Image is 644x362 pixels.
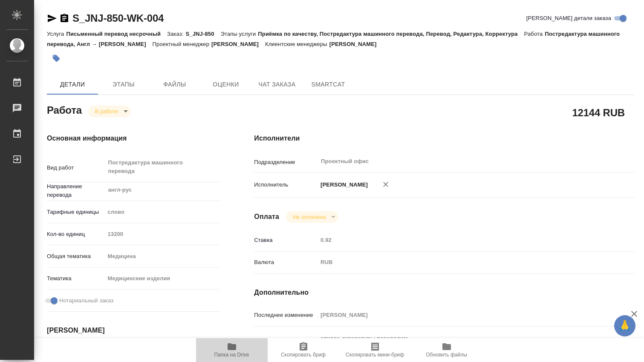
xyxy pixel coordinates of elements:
[318,181,368,189] p: [PERSON_NAME]
[47,31,66,37] p: Услуга
[254,212,279,222] h4: Оплата
[281,352,326,358] span: Скопировать бриф
[211,41,265,47] p: [PERSON_NAME]
[318,255,603,270] div: RUB
[47,230,104,238] p: Кол-во единиц
[104,228,220,240] input: Пустое поле
[426,352,467,358] span: Обновить файлы
[524,31,545,37] p: Работа
[92,108,121,115] button: В работе
[47,325,220,336] h4: [PERSON_NAME]
[339,338,411,362] button: Скопировать мини-бриф
[308,79,349,90] span: SmartCat
[47,133,220,144] h4: Основная информация
[254,287,635,298] h4: Дополнительно
[196,338,268,362] button: Папка на Drive
[214,352,249,358] span: Папка на Drive
[153,41,211,47] p: Проектный менеджер
[254,158,318,167] p: Подразделение
[254,133,635,144] h4: Исполнители
[329,41,383,47] p: [PERSON_NAME]
[254,311,318,319] p: Последнее изменение
[59,13,69,23] button: Скопировать ссылку
[526,14,611,23] span: [PERSON_NAME] детали заказа
[268,338,339,362] button: Скопировать бриф
[88,106,131,117] div: В работе
[47,13,57,23] button: Скопировать ссылку для ЯМессенджера
[47,164,104,172] p: Вид работ
[318,309,603,321] input: Пустое поле
[103,79,144,90] span: Этапы
[411,338,482,362] button: Обновить файлы
[104,249,220,264] div: Медицина
[66,31,167,37] p: Письменный перевод несрочный
[257,79,297,90] span: Чат заказа
[614,315,635,336] button: 🙏
[47,208,104,216] p: Тарифные единицы
[47,182,104,199] p: Направление перевода
[618,317,632,335] span: 🙏
[572,105,625,120] h2: 12144 RUB
[221,31,258,37] p: Этапы услуги
[52,79,93,90] span: Детали
[185,31,220,37] p: S_JNJ-850
[47,252,104,261] p: Общая тематика
[346,352,404,358] span: Скопировать мини-бриф
[376,175,395,194] button: Удалить исполнителя
[254,258,318,267] p: Валюта
[258,31,524,37] p: Приёмка по качеству, Постредактура машинного перевода, Перевод, Редактура, Корректура
[167,31,185,37] p: Заказ:
[318,331,603,354] textarea: список литературы переводим под нот
[205,79,246,90] span: Оценки
[254,181,318,189] p: Исполнитель
[47,274,104,283] p: Тематика
[318,234,603,246] input: Пустое поле
[154,79,195,90] span: Файлы
[290,213,328,221] button: Не оплачена
[286,211,338,223] div: В работе
[47,102,82,117] h2: Работа
[254,236,318,244] p: Ставка
[47,49,66,68] button: Добавить тэг
[59,296,113,305] span: Нотариальный заказ
[72,12,164,24] a: S_JNJ-850-WK-004
[104,271,220,286] div: Медицинские изделия
[265,41,329,47] p: Клиентские менеджеры
[104,205,220,219] div: слово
